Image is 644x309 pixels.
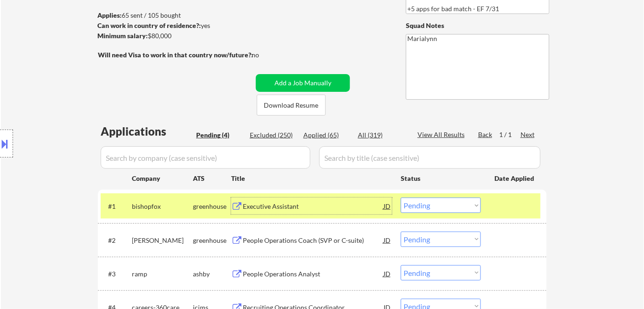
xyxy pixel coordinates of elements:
div: yes [97,21,250,30]
strong: Applies: [97,11,122,19]
button: Download Resume [257,95,326,116]
div: Title [231,174,392,183]
div: JD [383,232,392,248]
div: People Operations Analyst [243,269,384,279]
div: ramp [132,269,193,279]
input: Search by company (case sensitive) [101,146,310,169]
div: Next [521,130,535,139]
strong: Minimum salary: [97,32,148,40]
div: JD [383,265,392,282]
div: #2 [108,236,124,245]
div: Status [401,170,481,186]
div: Executive Assistant [243,202,384,211]
div: ashby [193,269,231,279]
div: People Operations Coach (SVP or C-suite) [243,236,384,245]
div: greenhouse [193,236,231,245]
input: Search by title (case sensitive) [319,146,541,169]
strong: Will need Visa to work in that country now/future?: [98,51,253,59]
div: no [252,50,278,60]
strong: Can work in country of residence?: [97,21,201,29]
div: Pending (4) [196,130,243,140]
div: 65 sent / 105 bought [97,11,253,20]
div: View All Results [418,130,467,139]
div: 1 / 1 [499,130,521,139]
div: Back [478,130,493,139]
div: Squad Notes [406,21,549,30]
div: Excluded (250) [250,130,296,140]
div: $80,000 [97,31,253,41]
div: #3 [108,269,124,279]
div: All (319) [358,130,404,140]
div: Date Applied [494,174,535,183]
div: Applied (65) [303,130,350,140]
div: ATS [193,174,231,183]
button: Add a Job Manually [256,74,350,92]
div: [PERSON_NAME] [132,236,193,245]
div: JD [383,198,392,214]
div: greenhouse [193,202,231,211]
